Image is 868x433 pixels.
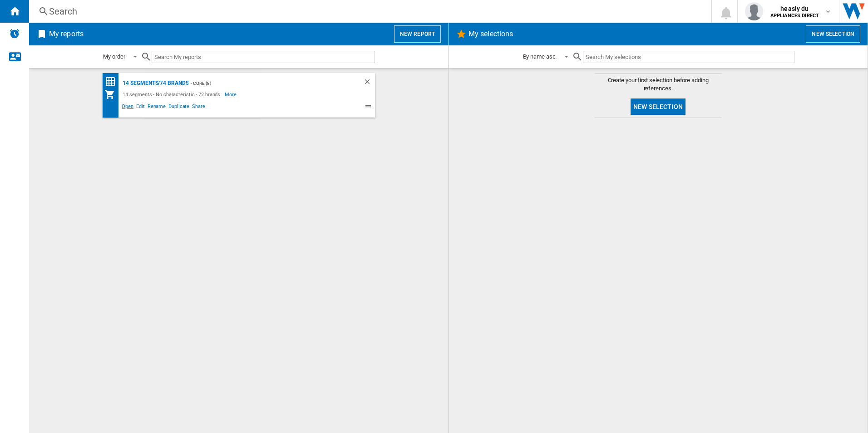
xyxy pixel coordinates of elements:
input: Search My selections [583,51,794,63]
span: Share [191,102,207,113]
h2: My reports [47,25,85,43]
div: Delete [363,78,375,89]
span: Edit [135,102,146,113]
input: Search My reports [152,51,375,63]
span: Open [121,102,135,113]
b: APPLIANCES DIRECT [770,13,819,19]
div: 14 segments - No characteristic - 72 brands [121,89,225,100]
button: New selection [806,25,860,43]
h2: My selections [467,25,515,43]
button: New selection [631,98,686,115]
div: 14 segments/74 brands [121,78,189,89]
span: More [225,89,238,100]
div: By name asc. [523,53,557,60]
div: Price Matrix [105,76,121,88]
button: New report [394,25,441,43]
div: My order [104,53,125,60]
div: My Assortment [105,89,121,100]
div: - Core (8) [188,78,345,89]
div: Search [49,5,687,18]
span: heasly du [770,4,819,13]
span: Create your first selection before adding references. [595,76,722,93]
span: Rename [146,102,167,113]
img: alerts-logo.svg [9,28,20,39]
img: profile.jpg [745,2,763,20]
span: Duplicate [167,102,191,113]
